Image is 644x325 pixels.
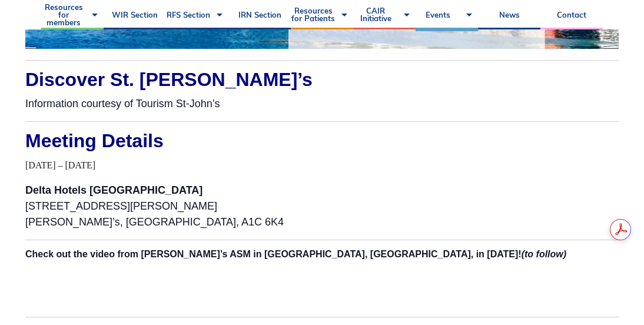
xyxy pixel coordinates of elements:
[25,96,619,112] p: Information courtesy of Tourism St-John’s
[25,184,203,196] strong: Delta Hotels [GEOGRAPHIC_DATA]
[522,249,566,259] span: (to follow)
[25,69,313,90] span: Discover St. [PERSON_NAME]’s
[25,160,95,170] span: [DATE] – [DATE]
[25,130,164,151] span: Meeting Details
[25,184,284,228] span: [STREET_ADDRESS][PERSON_NAME] [PERSON_NAME]’s, [GEOGRAPHIC_DATA], A1C 6K4
[25,250,619,259] h2: Check out the video from [PERSON_NAME]’s ASM in [GEOGRAPHIC_DATA], [GEOGRAPHIC_DATA], in [DATE]!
